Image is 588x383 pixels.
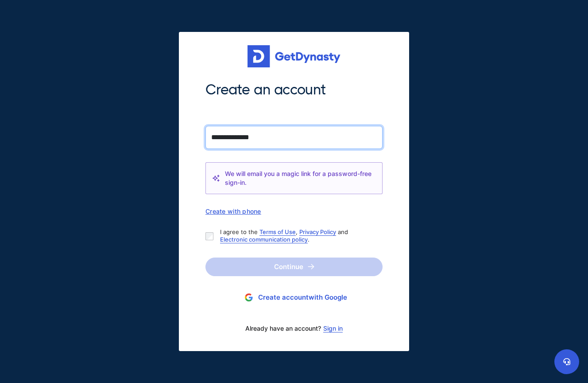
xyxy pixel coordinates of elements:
span: We will email you a magic link for a password-free sign-in. [225,169,375,187]
a: Electronic communication policy [220,236,308,243]
a: Terms of Use [259,228,296,235]
a: Sign in [323,325,343,332]
p: I agree to the , and . [220,228,375,243]
button: Create accountwith Google [205,289,383,306]
div: Already have an account? [205,319,383,338]
img: Get started for free with Dynasty Trust Company [248,45,340,67]
a: Privacy Policy [299,228,336,235]
span: Create an account [205,81,383,99]
div: Create with phone [205,207,383,215]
